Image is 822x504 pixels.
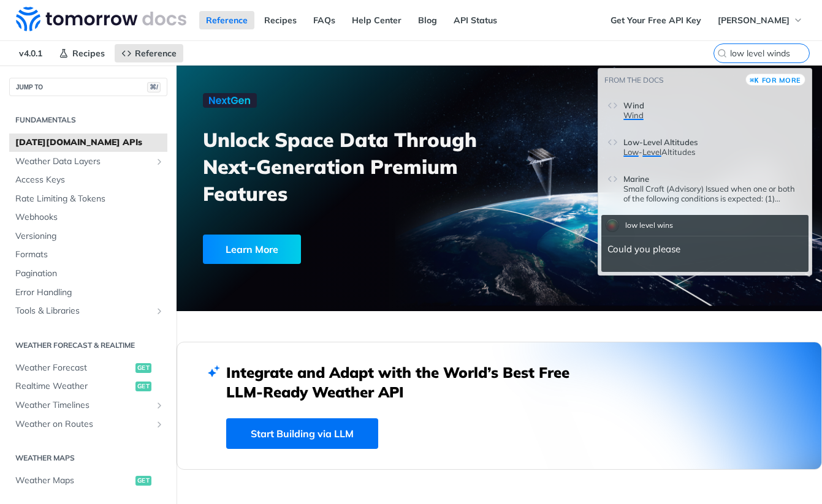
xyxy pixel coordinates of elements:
[9,265,167,283] a: Pagination
[15,249,164,261] span: Formats
[15,287,164,299] span: Error Handling
[623,132,802,147] header: Low-Level Altitudes
[623,147,639,157] span: Low
[750,74,759,86] kbd: ⌘K
[154,401,164,410] button: Show subpages for Weather Timelines
[623,184,802,203] p: Small Craft (Advisory) Issued when one or both of the following conditions is expected: (1) susta...
[623,110,802,120] div: Wind
[9,246,167,264] a: Formats
[15,305,151,317] span: Tools & Libraries
[203,235,301,264] div: Learn More
[447,11,504,29] a: API Status
[9,115,167,126] h2: Fundamentals
[604,11,708,29] a: Get Your Free API Key
[15,211,164,224] span: Webhooks
[623,137,698,147] span: Low-Level Altitudes
[72,48,105,59] span: Recipes
[12,44,49,62] span: v4.0.1
[9,171,167,189] a: Access Keys
[745,73,805,86] button: ⌘Kfor more
[9,359,167,377] a: Weather Forecastget
[717,48,727,58] svg: Search
[15,156,151,168] span: Weather Data Layers
[306,11,342,29] a: FAQs
[15,475,132,487] span: Weather Maps
[15,399,151,412] span: Weather Timelines
[15,230,164,243] span: Versioning
[9,227,167,246] a: Versioning
[345,11,408,29] a: Help Center
[604,75,663,85] span: From the docs
[135,48,177,59] span: Reference
[718,15,790,26] span: [PERSON_NAME]
[154,419,164,429] button: Show subpages for Weather on Routes
[623,100,644,110] span: Wind
[257,11,303,29] a: Recipes
[226,418,378,449] a: Start Building via LLM
[607,243,680,257] p: Could you please
[9,134,167,152] a: [DATE][DOMAIN_NAME] APIs
[9,415,167,434] a: Weather on RoutesShow subpages for Weather on Routes
[411,11,444,29] a: Blog
[623,96,802,110] header: Wind
[135,363,151,373] span: get
[16,7,186,31] img: Tomorrow.io Weather API Docs
[147,82,161,92] span: ⌘/
[9,208,167,227] a: Webhooks
[9,453,167,464] h2: Weather Maps
[115,44,183,62] a: Reference
[601,127,809,162] a: Low-Level AltitudesLow-LevelAltitudes
[623,174,649,184] span: Marine
[622,216,676,235] div: low level wins
[203,93,257,108] img: NextGen
[15,174,164,186] span: Access Keys
[623,147,802,157] div: Low-Level Altitudes
[601,90,809,126] a: WindWind
[623,147,802,157] p: - Altitudes
[762,76,801,85] span: for more
[154,306,164,316] button: Show subpages for Tools & Libraries
[623,110,644,120] span: Wind
[15,380,132,393] span: Realtime Weather
[601,164,809,209] a: MarineSmall Craft (Advisory) Issued when one or both of the following conditions is expected: (1)...
[226,363,588,402] h2: Integrate and Adapt with the World’s Best Free LLM-Ready Weather API
[9,78,167,96] button: JUMP TO⌘/
[9,377,167,396] a: Realtime Weatherget
[623,184,802,203] div: Marine
[711,11,810,29] button: [PERSON_NAME]
[15,137,164,149] span: [DATE][DOMAIN_NAME] APIs
[154,157,164,167] button: Show subpages for Weather Data Layers
[642,147,661,157] span: Level
[15,193,164,205] span: Rate Limiting & Tokens
[623,169,802,184] header: Marine
[15,268,164,280] span: Pagination
[9,284,167,302] a: Error Handling
[135,476,151,486] span: get
[199,11,254,29] a: Reference
[15,418,151,431] span: Weather on Routes
[15,362,132,374] span: Weather Forecast
[9,152,167,171] a: Weather Data LayersShow subpages for Weather Data Layers
[135,382,151,391] span: get
[203,126,512,207] h3: Unlock Space Data Through Next-Generation Premium Features
[9,396,167,415] a: Weather TimelinesShow subpages for Weather Timelines
[9,472,167,490] a: Weather Mapsget
[9,340,167,351] h2: Weather Forecast & realtime
[52,44,112,62] a: Recipes
[203,235,451,264] a: Learn More
[9,302,167,320] a: Tools & LibrariesShow subpages for Tools & Libraries
[9,190,167,208] a: Rate Limiting & Tokens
